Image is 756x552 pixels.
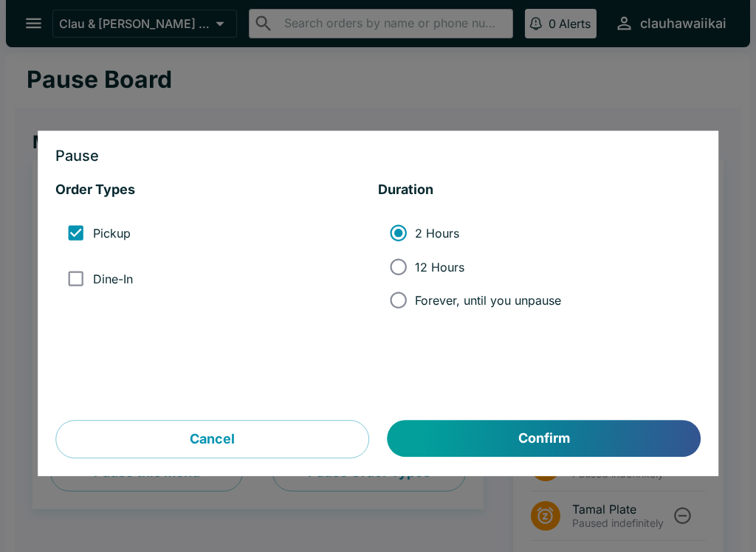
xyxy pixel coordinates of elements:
span: 2 Hours [415,226,459,241]
h5: Order Types [55,182,378,199]
span: Dine-In [93,272,133,286]
h5: Duration [378,182,701,199]
span: Forever, until you unpause [415,293,561,308]
button: Cancel [55,421,369,459]
button: Confirm [388,421,701,458]
h3: Pause [55,149,701,164]
span: Pickup [93,226,131,241]
span: 12 Hours [415,260,464,275]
